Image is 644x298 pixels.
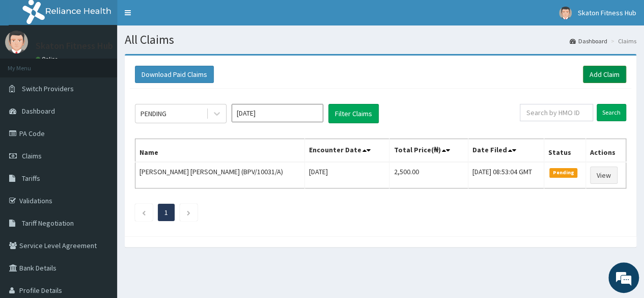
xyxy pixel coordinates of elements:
[36,41,113,50] p: Skaton Fitness Hub
[549,168,577,177] span: Pending
[22,151,42,160] span: Claims
[5,31,28,53] img: User Image
[585,139,626,162] th: Actions
[164,208,168,217] a: Page 1 is your current page
[608,37,636,45] li: Claims
[22,84,74,93] span: Switch Providers
[135,139,305,162] th: Name
[125,33,636,46] h1: All Claims
[544,139,586,162] th: Status
[135,66,214,83] button: Download Paid Claims
[520,104,593,121] input: Search by HMO ID
[141,109,166,119] div: PENDING
[583,66,626,83] a: Add Claim
[389,139,468,162] th: Total Price(₦)
[468,139,544,162] th: Date Filed
[304,162,389,188] td: [DATE]
[304,139,389,162] th: Encounter Date
[142,208,146,217] a: Previous page
[389,162,468,188] td: 2,500.00
[36,56,60,63] a: Online
[597,104,626,121] input: Search
[590,167,618,184] a: View
[22,219,74,228] span: Tariff Negotiation
[578,8,636,17] span: Skaton Fitness Hub
[232,104,323,122] input: Select Month and Year
[559,7,572,19] img: User Image
[328,104,379,123] button: Filter Claims
[22,106,55,116] span: Dashboard
[468,162,544,188] td: [DATE] 08:53:04 GMT
[570,37,607,45] a: Dashboard
[186,208,191,217] a: Next page
[135,162,305,188] td: [PERSON_NAME] [PERSON_NAME] (BPV/10031/A)
[22,174,40,183] span: Tariffs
